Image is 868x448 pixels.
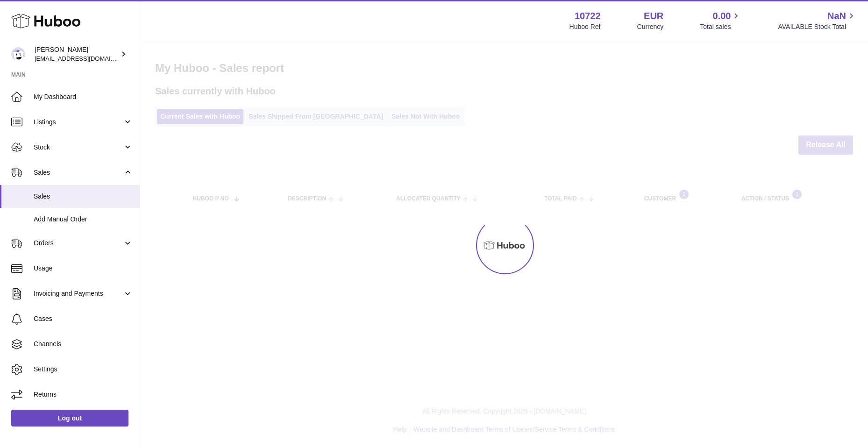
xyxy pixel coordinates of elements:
span: [EMAIL_ADDRESS][DOMAIN_NAME] [35,55,137,62]
span: Sales [34,192,133,201]
span: Cases [34,314,133,323]
div: Huboo Ref [569,22,601,31]
span: NaN [827,10,846,22]
img: sales@plantcaretools.com [11,47,25,61]
a: Log out [11,410,128,427]
span: My Dashboard [34,92,133,101]
span: Sales [34,168,123,177]
div: Currency [637,22,664,31]
span: 0.00 [713,10,731,22]
span: AVAILABLE Stock Total [778,22,857,31]
span: Settings [34,365,133,374]
span: Total sales [700,22,741,31]
span: Listings [34,118,123,127]
span: Stock [34,143,123,152]
span: Returns [34,390,133,399]
span: Usage [34,264,133,273]
span: Invoicing and Payments [34,289,123,298]
strong: EUR [644,10,663,22]
div: [PERSON_NAME] [35,45,119,63]
span: Add Manual Order [34,215,133,224]
span: Channels [34,340,133,348]
a: NaN AVAILABLE Stock Total [778,10,857,31]
a: 0.00 Total sales [700,10,741,31]
span: Orders [34,239,123,248]
strong: 10722 [575,10,601,22]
